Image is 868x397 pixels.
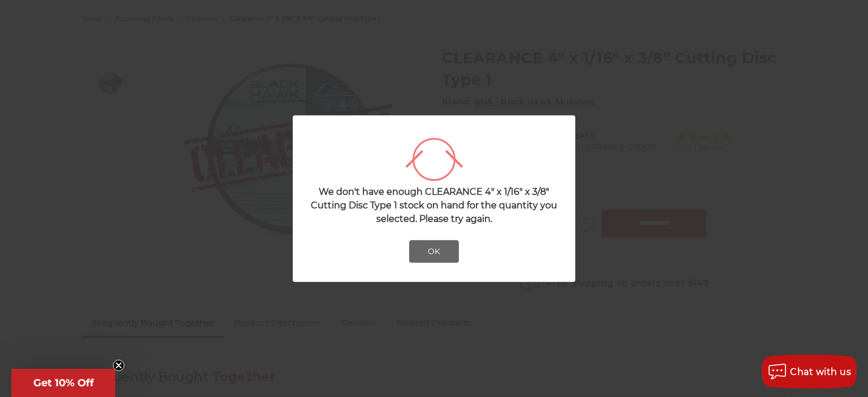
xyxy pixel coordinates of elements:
[311,186,557,224] span: We don't have enough CLEARANCE 4" x 1/16" x 3/8" Cutting Disc Type 1 stock on hand for the quanti...
[762,355,857,389] button: Chat with us
[790,367,851,377] span: Chat with us
[11,369,115,397] div: Get 10% OffClose teaser
[113,360,124,371] button: Close teaser
[33,377,94,389] span: Get 10% Off
[409,240,459,263] button: OK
